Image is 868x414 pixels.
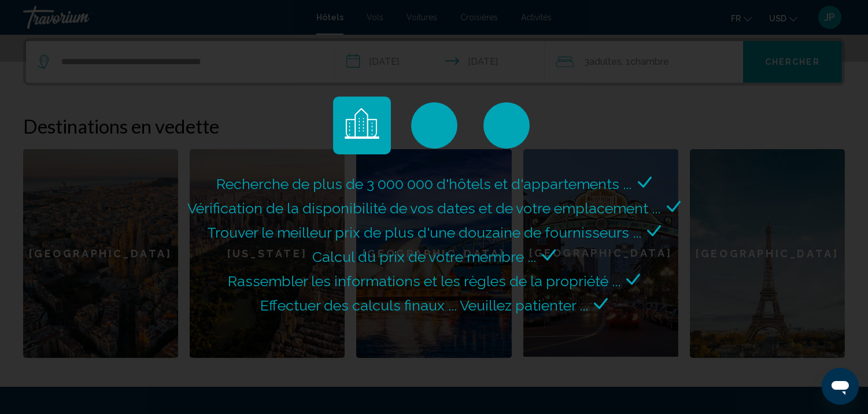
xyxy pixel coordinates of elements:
span: Rassembler les informations et les règles de la propriété ... [228,272,620,290]
span: Trouver le meilleur prix de plus d'une douzaine de fournisseurs ... [207,224,641,241]
span: Recherche de plus de 3 000 000 d'hôtels et d'appartements ... [217,175,632,193]
span: Vérification de la disponibilité de vos dates et de votre emplacement ... [188,199,661,217]
iframe: Bouton de lancement de la fenêtre de messagerie [822,368,859,405]
span: Calcul du prix de votre membre ... [312,248,536,265]
span: Effectuer des calculs finaux ... Veuillez patienter ... [260,297,588,314]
